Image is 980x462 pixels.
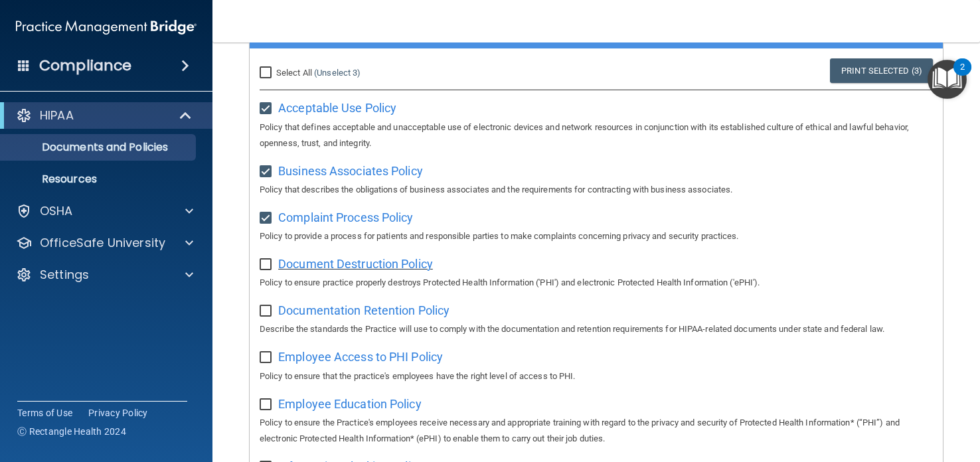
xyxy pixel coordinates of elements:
a: HIPAA [16,108,193,123]
iframe: Drift Widget Chat Controller [751,368,964,421]
span: Ⓒ Rectangle Health 2024 [17,425,126,438]
p: Policy to ensure the Practice's employees receive necessary and appropriate training with regard ... [260,415,933,447]
p: HIPAA [40,108,74,123]
a: Settings [16,267,193,283]
p: Policy that describes the obligations of business associates and the requirements for contracting... [260,182,933,198]
span: Document Destruction Policy [278,257,433,271]
a: Print Selected (3) [830,58,933,83]
h4: Compliance [39,56,131,75]
p: Documents and Policies [9,141,190,154]
button: Open Resource Center, 2 new notifications [928,60,967,99]
span: Business Associates Policy [278,164,423,178]
a: OfficeSafe University [16,235,193,251]
p: Resources [9,173,190,186]
img: PMB logo [16,14,197,40]
a: (Unselect 3) [314,68,361,78]
p: OSHA [40,203,73,219]
p: Settings [40,267,89,283]
a: Terms of Use [17,406,72,420]
p: OfficeSafe University [40,235,165,251]
span: Employee Education Policy [278,397,422,411]
span: Documentation Retention Policy [278,303,449,317]
a: OSHA [16,203,193,219]
p: Policy that defines acceptable and unacceptable use of electronic devices and network resources i... [260,119,933,151]
div: 2 [960,67,965,84]
a: Privacy Policy [88,406,148,420]
span: Complaint Process Policy [278,210,413,224]
span: Acceptable Use Policy [278,101,396,115]
p: Policy to ensure practice properly destroys Protected Health Information ('PHI') and electronic P... [260,275,933,291]
span: Employee Access to PHI Policy [278,350,443,364]
span: Select All [276,68,312,78]
p: Policy to provide a process for patients and responsible parties to make complaints concerning pr... [260,228,933,244]
p: Policy to ensure that the practice's employees have the right level of access to PHI. [260,368,933,384]
input: Select All (Unselect 3) [260,68,275,78]
p: Describe the standards the Practice will use to comply with the documentation and retention requi... [260,321,933,337]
